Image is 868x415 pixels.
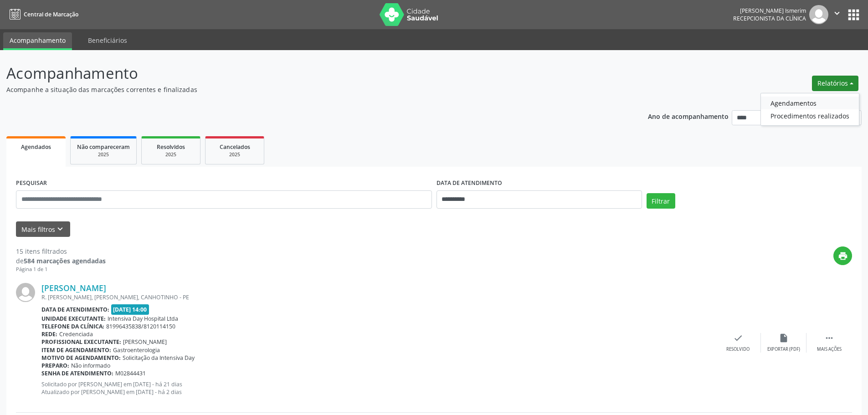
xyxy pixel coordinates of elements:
[647,193,675,209] button: Filtrar
[6,7,78,22] a: Central de Marcação
[106,323,175,330] span: 81996435838/8120114150
[41,346,111,354] b: Item de agendamento:
[41,354,121,362] b: Motivo de agendamento:
[41,306,109,313] b: Data de atendimento:
[6,62,605,85] p: Acompanhamento
[648,110,729,122] p: Ano de acompanhamento
[115,369,146,377] span: M02844431
[16,283,35,302] img: img
[123,354,195,362] span: Solicitação da Intensiva Day
[41,315,106,323] b: Unidade executante:
[24,10,78,18] span: Central de Marcação
[41,380,715,396] p: Solicitado por [PERSON_NAME] em [DATE] - há 21 dias Atualizado por [PERSON_NAME] em [DATE] - há 2...
[59,330,93,338] span: Credenciada
[809,5,828,24] img: img
[812,76,858,91] button: Relatórios
[77,143,130,151] span: Não compareceram
[817,346,842,353] div: Mais ações
[41,293,715,301] div: R. [PERSON_NAME], [PERSON_NAME], CANHOTINHO - PE
[123,338,167,346] span: [PERSON_NAME]
[833,246,852,265] button: print
[733,7,806,15] div: [PERSON_NAME] Ismerim
[726,346,750,353] div: Resolvido
[24,256,106,265] strong: 584 marcações agendadas
[41,362,69,369] b: Preparo:
[779,333,789,343] i: insert_drive_file
[761,97,859,109] a: Agendamentos
[828,5,846,24] button: 
[761,109,859,122] a: Procedimentos realizados
[71,362,110,369] span: Não informado
[55,224,65,234] i: keyboard_arrow_down
[82,32,134,48] a: Beneficiários
[767,346,800,353] div: Exportar (PDF)
[41,338,121,346] b: Profissional executante:
[212,151,257,158] div: 2025
[220,143,250,151] span: Cancelados
[41,323,104,330] b: Telefone da clínica:
[824,333,834,343] i: 
[6,85,605,94] p: Acompanhe a situação das marcações correntes e finalizadas
[437,176,502,190] label: DATA DE ATENDIMENTO
[113,346,160,354] span: Gastroenterologia
[16,266,106,273] div: Página 1 de 1
[16,256,106,266] div: de
[148,151,194,158] div: 2025
[111,304,149,315] span: [DATE] 14:00
[733,15,806,22] span: Recepcionista da clínica
[733,333,743,343] i: check
[3,32,72,50] a: Acompanhamento
[16,246,106,256] div: 15 itens filtrados
[21,143,51,151] span: Agendados
[760,93,859,126] ul: Relatórios
[832,8,842,18] i: 
[77,151,130,158] div: 2025
[16,176,47,190] label: PESQUISAR
[41,330,57,338] b: Rede:
[846,7,862,23] button: apps
[108,315,178,323] span: Intensiva Day Hospital Ltda
[41,369,113,377] b: Senha de atendimento:
[838,251,848,261] i: print
[16,221,70,237] button: Mais filtroskeyboard_arrow_down
[157,143,185,151] span: Resolvidos
[41,283,106,293] a: [PERSON_NAME]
